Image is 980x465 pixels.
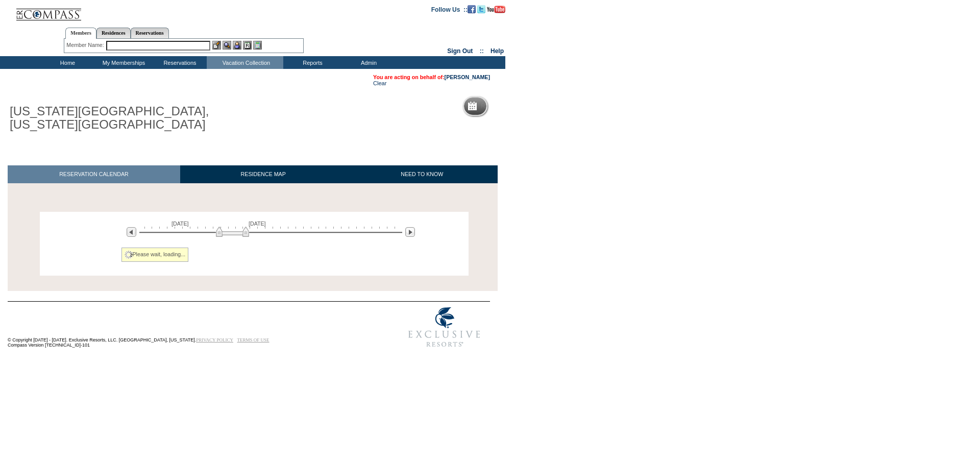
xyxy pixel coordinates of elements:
[477,5,485,13] img: Follow us on Twitter
[196,337,233,342] a: PRIVACY POLICY
[66,41,106,50] div: Member Name:
[431,5,468,13] td: Follow Us ::
[38,56,94,69] td: Home
[399,302,490,353] img: Exclusive Resorts
[65,28,96,39] a: Members
[243,41,252,50] img: Reservations
[8,303,365,353] td: © Copyright [DATE] - [DATE]. Exclusive Resorts, LLC. [GEOGRAPHIC_DATA], [US_STATE]. Compass Versi...
[96,28,131,38] a: Residences
[121,248,189,262] div: Please wait, loading...
[8,165,180,183] a: RESERVATION CALENDAR
[127,227,136,237] img: Previous
[445,74,490,80] a: [PERSON_NAME]
[487,6,505,13] img: Subscribe to our YouTube Channel
[468,5,476,13] img: Become our fan on Facebook
[283,56,339,69] td: Reports
[477,6,485,12] a: Follow us on Twitter
[180,165,347,183] a: RESIDENCE MAP
[171,221,189,227] span: [DATE]
[8,103,236,134] h1: [US_STATE][GEOGRAPHIC_DATA], [US_STATE][GEOGRAPHIC_DATA]
[125,251,133,259] img: spinner2.gif
[233,41,241,50] img: Impersonate
[405,227,415,237] img: Next
[487,6,505,12] a: Subscribe to our YouTube Channel
[447,47,473,55] a: Sign Out
[373,74,490,80] span: You are acting on behalf of:
[223,41,231,50] img: View
[480,47,484,55] span: ::
[373,80,386,86] a: Clear
[481,103,559,110] h5: Reservation Calendar
[131,28,169,38] a: Reservations
[212,41,221,50] img: b_edit.gif
[94,56,151,69] td: My Memberships
[346,165,498,183] a: NEED TO KNOW
[491,47,504,55] a: Help
[249,221,266,227] span: [DATE]
[468,6,476,12] a: Become our fan on Facebook
[253,41,262,50] img: b_calculator.gif
[339,56,396,69] td: Admin
[151,56,207,69] td: Reservations
[207,56,283,69] td: Vacation Collection
[237,337,269,342] a: TERMS OF USE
